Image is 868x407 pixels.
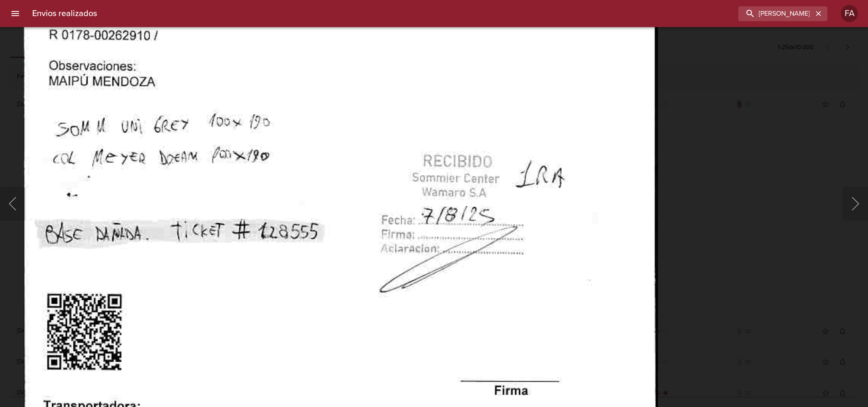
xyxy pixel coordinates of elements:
input: buscar [738,6,813,21]
h6: Envios realizados [32,7,97,20]
div: Abrir información de usuario [841,5,858,22]
button: menu [5,3,25,24]
button: Siguiente [843,187,868,221]
div: FA [841,5,858,22]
